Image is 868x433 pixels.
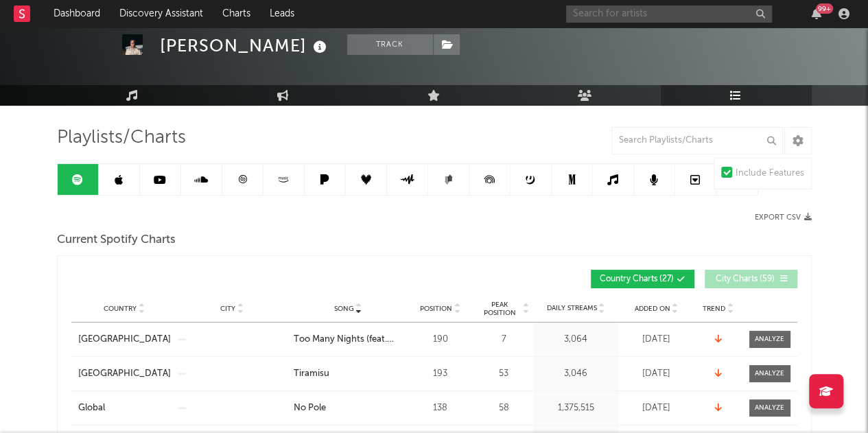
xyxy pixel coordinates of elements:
button: 99+ [812,8,821,19]
input: Search Playlists/Charts [611,127,783,154]
div: 138 [410,401,471,415]
span: Peak Position [478,301,521,317]
span: Current Spotify Charts [57,232,176,248]
span: Daily Streams [547,303,597,314]
input: Search for artists [566,5,772,23]
div: 58 [478,401,530,415]
div: 99 + [816,3,833,14]
a: Tiramisu [294,367,403,381]
a: [GEOGRAPHIC_DATA] [78,367,171,381]
button: Track [347,34,433,55]
span: Playlists/Charts [57,130,186,146]
div: 53 [478,367,530,381]
div: 3,046 [537,367,615,381]
div: [DATE] [622,367,691,381]
div: Global [78,401,105,415]
button: Country Charts(27) [591,270,694,288]
a: Too Many Nights (feat. [PERSON_NAME] & with Future) [294,333,403,347]
div: Tiramisu [294,367,329,381]
button: City Charts(59) [705,270,797,288]
span: Country Charts ( 27 ) [600,275,674,283]
a: No Pole [294,401,403,415]
div: 190 [410,333,471,347]
span: Added On [635,305,670,313]
div: [DATE] [622,333,691,347]
div: 3,064 [537,333,615,347]
span: Country [104,305,137,313]
div: 193 [410,367,471,381]
span: Song [334,305,354,313]
span: Position [420,305,452,313]
div: 7 [478,333,530,347]
span: City [220,305,235,313]
span: City Charts ( 59 ) [714,275,777,283]
a: [GEOGRAPHIC_DATA] [78,333,171,347]
button: Export CSV [755,213,812,222]
div: No Pole [294,401,326,415]
div: [DATE] [622,401,691,415]
span: Trend [703,305,725,313]
div: Include Features [736,165,804,182]
div: [PERSON_NAME] [160,34,330,57]
a: Global [78,401,171,415]
div: 1,375,515 [537,401,615,415]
